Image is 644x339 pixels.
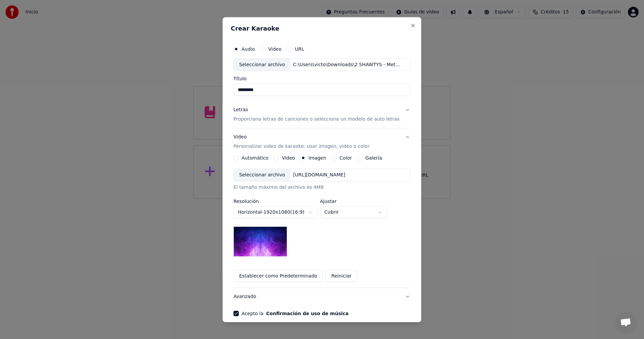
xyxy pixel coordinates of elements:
div: [URL][DOMAIN_NAME] [290,172,348,178]
button: VideoPersonalizar video de karaoke: usar imagen, video o color [233,128,410,155]
label: Resolución [233,199,317,204]
label: Título [233,76,410,81]
label: Audio [241,46,255,51]
div: El tamaño máximo del archivo es 4MB [233,184,410,191]
div: Letras [233,107,248,113]
label: Galería [365,156,382,160]
button: Establecer como Predeterminado [233,270,323,282]
button: LetrasProporciona letras de canciones o selecciona un modelo de auto letras [233,101,410,128]
label: Automático [241,156,268,160]
div: VideoPersonalizar video de karaoke: usar imagen, video o color [233,155,410,288]
button: Acepto la [266,311,349,316]
label: Color [340,156,352,160]
button: Reiniciar [326,270,357,282]
div: Seleccionar archivo [234,169,290,181]
label: Video [268,46,281,51]
label: Video [282,156,295,160]
p: Proporciona letras de canciones o selecciona un modelo de auto letras [233,116,399,123]
label: Imagen [309,156,326,160]
p: Personalizar video de karaoke: usar imagen, video o color [233,143,369,150]
div: Seleccionar archivo [234,58,290,71]
button: Avanzado [233,288,410,305]
h2: Crear Karaoke [231,25,413,31]
div: Video [233,134,369,150]
label: Acepto la [241,311,348,316]
label: Ajustar [320,199,387,204]
div: C:\Users\victo\Downloads\2 SHAWTYS - Metrika_gaudiolab_instrumental_standard_quality.mp3 [290,61,405,68]
label: URL [295,46,304,51]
